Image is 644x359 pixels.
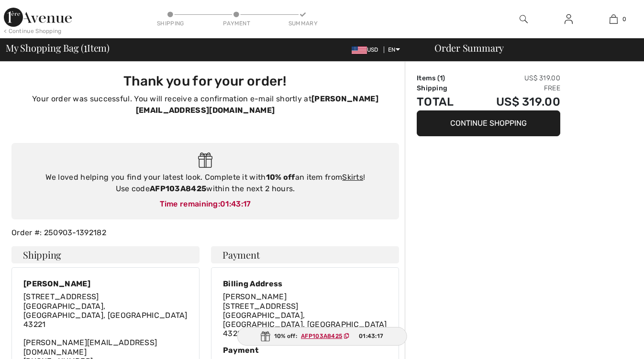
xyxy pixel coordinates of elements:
[469,83,560,93] td: Free
[198,152,213,168] img: Gift.svg
[622,15,626,23] span: 0
[17,73,393,89] h3: Thank you for your order!
[417,110,560,136] button: Continue Shopping
[21,198,389,210] div: Time remaining:
[223,302,387,338] span: [STREET_ADDRESS] [GEOGRAPHIC_DATA], [GEOGRAPHIC_DATA], [GEOGRAPHIC_DATA] 43221
[469,93,560,110] td: US$ 319.00
[388,46,400,53] span: EN
[237,327,407,346] div: 10% off:
[17,93,393,116] p: Your order was successful. You will receive a confirmation e-mail shortly at
[266,173,295,182] strong: 10% off
[440,74,443,82] span: 1
[261,331,270,341] img: Gift.svg
[84,41,87,53] span: 1
[610,13,618,25] img: My Bag
[557,13,580,25] a: Sign In
[11,246,200,263] h4: Shipping
[423,43,638,53] div: Order Summary
[6,43,110,53] span: My Shopping Bag ( Item)
[156,19,185,28] div: Shipping
[223,346,387,355] div: Payment
[220,199,251,208] span: 01:43:17
[352,46,382,53] span: USD
[23,279,188,288] div: [PERSON_NAME]
[4,27,62,35] div: < Continue Shopping
[592,13,636,25] a: 0
[4,8,72,27] img: 1ère Avenue
[289,19,317,28] div: Summary
[23,292,188,329] span: [STREET_ADDRESS] [GEOGRAPHIC_DATA], [GEOGRAPHIC_DATA], [GEOGRAPHIC_DATA] 43221
[582,330,634,354] iframe: Opens a widget where you can chat to one of our agents
[223,279,387,288] div: Billing Address
[359,332,383,340] span: 01:43:17
[352,46,367,54] img: US Dollar
[469,73,560,83] td: US$ 319.00
[417,73,469,83] td: Items ( )
[222,19,251,28] div: Payment
[520,13,528,25] img: search the website
[21,172,389,195] div: We loved helping you find your latest look. Complete it with an item from ! Use code within the n...
[342,173,363,182] a: Skirts
[211,246,399,263] h4: Payment
[417,93,469,110] td: Total
[6,227,405,239] div: Order #: 250903-1392182
[136,94,378,115] strong: [PERSON_NAME][EMAIL_ADDRESS][DOMAIN_NAME]
[301,333,342,339] ins: AFP103A8425
[150,184,206,193] strong: AFP103A8425
[417,83,469,93] td: Shipping
[223,292,287,301] span: [PERSON_NAME]
[565,13,573,25] img: My Info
